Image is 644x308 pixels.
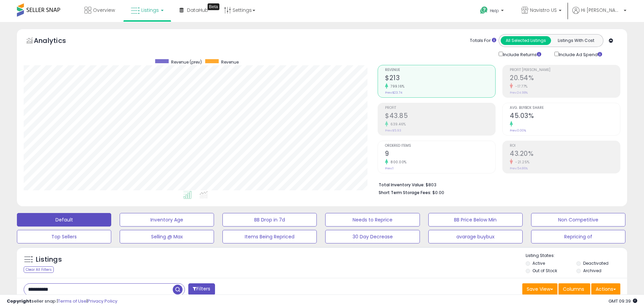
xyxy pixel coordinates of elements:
[88,298,117,304] a: Privacy Policy
[583,260,609,266] label: Deactivated
[17,213,111,227] button: Default
[522,283,557,295] button: Save View
[428,230,523,243] button: avarage buybux
[17,230,111,243] button: Top Sellers
[510,166,528,170] small: Prev: 54.86%
[385,150,495,159] h2: 9
[428,213,523,227] button: BB Price Below Min
[470,38,496,44] div: Totals For
[609,298,637,304] span: 2025-09-8 09:39 GMT
[385,74,495,83] h2: $213
[532,268,557,274] label: Out of Stock
[388,160,407,165] small: 800.00%
[549,50,613,58] div: Include Ad Spend
[24,266,54,273] div: Clear All Filters
[385,112,495,121] h2: $43.85
[581,7,622,14] span: Hi [PERSON_NAME]
[120,230,214,243] button: Selling @ Max
[510,144,620,148] span: ROI
[510,106,620,110] span: Avg. Buybox Share
[510,68,620,72] span: Profit [PERSON_NAME]
[432,189,444,196] span: $0.00
[34,36,79,47] h5: Analytics
[583,268,601,274] label: Archived
[531,213,625,227] button: Non Competitive
[36,255,62,264] h5: Listings
[558,283,590,295] button: Columns
[93,7,115,14] span: Overview
[530,7,557,14] span: Navistro US
[7,298,117,305] div: seller snap | |
[385,106,495,110] span: Profit
[120,213,214,227] button: Inventory Age
[208,3,219,10] div: Tooltip anchor
[7,298,31,304] strong: Copyright
[501,36,551,45] button: All Selected Listings
[379,182,425,188] b: Total Inventory Value:
[325,230,420,243] button: 30 Day Decrease
[572,7,626,22] a: Hi [PERSON_NAME]
[325,213,420,227] button: Needs to Reprice
[388,122,406,127] small: 639.46%
[490,8,499,14] span: Help
[222,213,317,227] button: BB Drop in 7d
[510,91,528,95] small: Prev: 24.98%
[187,7,208,14] span: DataHub
[171,59,202,65] span: Revenue (prev)
[385,128,401,133] small: Prev: $5.93
[494,50,549,58] div: Include Returns
[510,150,620,159] h2: 43.20%
[385,144,495,148] span: Ordered Items
[551,36,601,45] button: Listings With Cost
[221,59,239,65] span: Revenue
[480,6,488,15] i: Get Help
[532,260,545,266] label: Active
[379,180,615,188] li: $803
[385,91,402,95] small: Prev: $23.74
[563,286,584,292] span: Columns
[510,112,620,121] h2: 45.03%
[513,84,528,89] small: -17.77%
[58,298,87,304] a: Terms of Use
[510,74,620,83] h2: 20.54%
[385,68,495,72] span: Revenue
[531,230,625,243] button: Repricing of
[222,230,317,243] button: Items Being Repriced
[510,128,526,133] small: Prev: 0.00%
[591,283,620,295] button: Actions
[513,160,530,165] small: -21.25%
[141,7,159,14] span: Listings
[379,190,431,195] b: Short Term Storage Fees:
[188,283,215,295] button: Filters
[475,1,510,22] a: Help
[385,166,393,170] small: Prev: 1
[388,84,405,89] small: 799.16%
[526,253,627,259] p: Listing States:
